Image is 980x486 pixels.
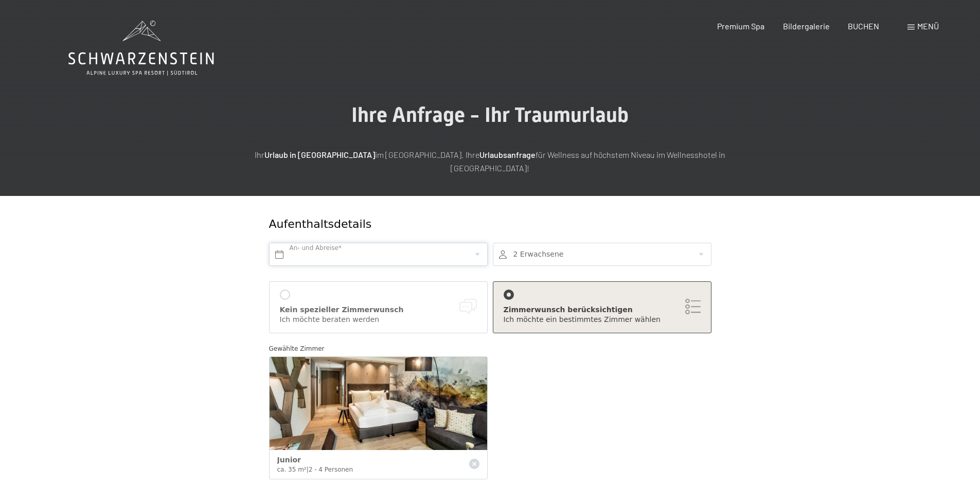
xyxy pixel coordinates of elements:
[264,150,375,159] strong: Urlaub in [GEOGRAPHIC_DATA]
[269,344,711,354] div: Gewählte Zimmer
[717,21,764,31] a: Premium Spa
[280,305,477,315] div: Kein spezieller Zimmerwunsch
[309,466,353,473] span: 2 - 4 Personen
[269,217,637,232] div: Aufenthaltsdetails
[307,466,309,473] span: |
[277,456,301,464] span: Junior
[848,21,879,31] a: BUCHEN
[504,315,701,325] div: Ich möchte ein bestimmtes Zimmer wählen
[351,103,629,127] span: Ihre Anfrage - Ihr Traumurlaub
[277,466,307,473] span: ca. 35 m²
[783,21,830,31] a: Bildergalerie
[504,305,701,315] div: Zimmerwunsch berücksichtigen
[280,315,477,325] div: Ich möchte beraten werden
[479,150,536,159] strong: Urlaubsanfrage
[917,21,939,31] span: Menü
[233,148,747,174] p: Ihr im [GEOGRAPHIC_DATA]. Ihre für Wellness auf höchstem Niveau im Wellnesshotel in [GEOGRAPHIC_D...
[270,357,487,450] img: Junior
